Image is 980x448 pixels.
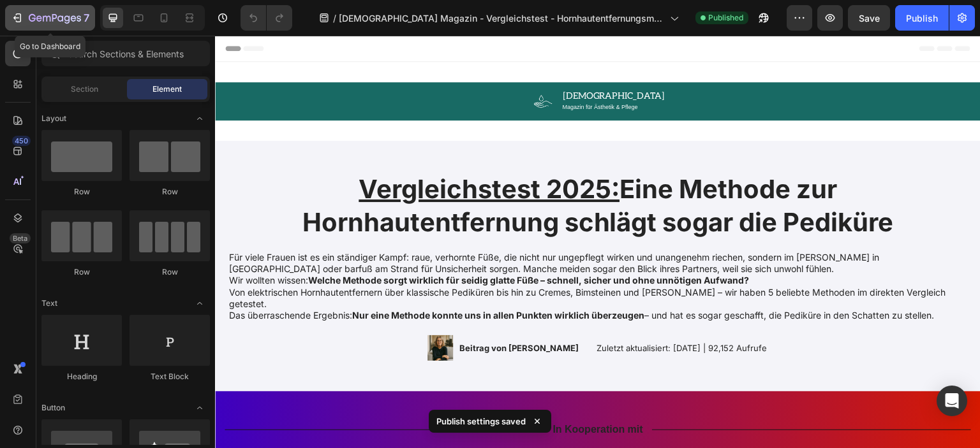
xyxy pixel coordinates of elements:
span: Toggle open [189,398,210,418]
div: Row [41,266,122,278]
div: Publish [906,11,938,25]
p: Für viele Frauen ist es ein ständiger Kampf: raue, verhornte Füße, die nicht nur ungepflegt wirke... [14,216,752,239]
p: In Kooperation mit [338,387,427,401]
span: Element [152,83,182,95]
p: Wir wollten wissen: Von elektrischen Hornhautentfernern über klassische Pediküren bis hin zu Crem... [14,239,752,274]
button: 7 [5,5,95,31]
strong: Nur eine Methode konnte uns in allen Punkten wirklich überzeugen [137,274,429,285]
span: / [333,11,336,25]
h2: Magazin für Ästhetik & Pflege [346,65,452,78]
u: Vergleichstest 2025: [144,138,405,169]
h2: [DEMOGRAPHIC_DATA] [346,54,452,68]
div: Row [41,186,122,198]
span: Button [41,402,65,414]
span: Save [859,13,880,24]
p: 7 [84,10,89,25]
strong: Beitrag von [PERSON_NAME] [244,307,364,317]
iframe: Design area [215,36,980,448]
button: Save [848,5,890,31]
strong: Eine Methode zur Hornhautentfernung schlägt sogar die Pediküre [87,138,679,202]
div: Undo/Redo [241,5,292,31]
span: Text [41,298,57,309]
span: Section [71,83,98,95]
span: Toggle open [189,293,210,314]
div: Beta [10,233,31,243]
p: Das überraschende Ergebnis: – und hat es sogar geschafft, die Pediküre in den Schatten zu stellen. [14,274,752,285]
p: Publish settings saved [436,415,526,428]
div: Text Block [130,371,210,382]
input: Search Sections & Elements [41,41,210,66]
button: Publish [895,5,949,31]
span: Layout [41,113,66,124]
span: [DEMOGRAPHIC_DATA] Magazin - Vergleichstest - Hornhautentfernungsmethoden [339,11,665,25]
div: Row [130,186,210,198]
img: gempages_573593664215843747-b113874e-6023-4869-a029-3c52e9c15d1b.png [212,300,238,325]
span: Published [708,12,743,24]
p: Zuletzt aktualisiert: [DATE] | 92,152 Aufrufe [382,307,552,318]
div: Row [130,266,210,278]
span: Toggle open [189,108,210,129]
div: 450 [12,136,31,146]
img: gempages_573593664215843747-fcd614bf-c874-4a06-b07b-d5e8157d5ad5.png [315,52,341,79]
div: Heading [41,371,122,382]
div: Open Intercom Messenger [937,386,967,416]
strong: Welche Methode sorgt wirklich für seidig glatte Füße – schnell, sicher und ohne unnötigen Aufwand? [93,239,534,250]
